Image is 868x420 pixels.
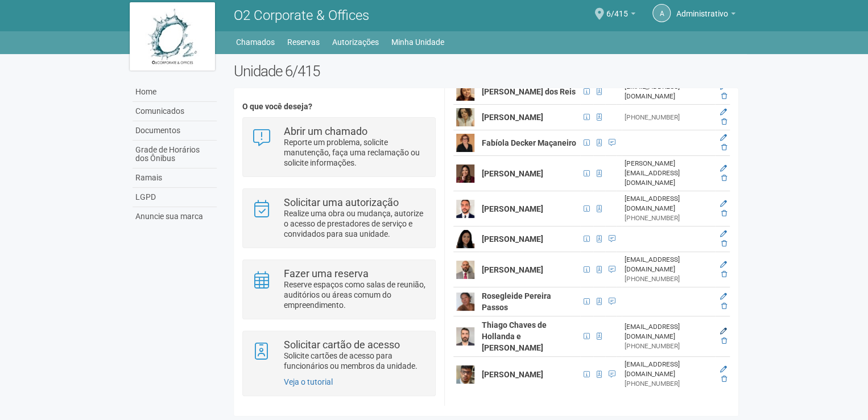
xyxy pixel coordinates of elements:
[284,125,367,137] strong: Abrir um chamado
[721,240,727,248] a: Excluir membro
[625,274,712,284] div: [PHONE_NUMBER]
[625,322,712,341] div: [EMAIL_ADDRESS][DOMAIN_NAME]
[720,134,727,142] a: Editar membro
[720,108,727,116] a: Editar membro
[721,92,727,100] a: Excluir membro
[456,200,474,218] img: user.png
[391,34,444,50] a: Minha Unidade
[720,365,727,373] a: Editar membro
[133,188,217,207] a: LGPD
[133,168,217,188] a: Ramais
[721,302,727,310] a: Excluir membro
[236,34,275,50] a: Chamados
[482,291,551,312] strong: Rosegleide Pereira Passos
[482,138,576,147] strong: Fabíola Decker Maçaneiro
[456,293,474,311] img: user.png
[133,121,217,141] a: Documentos
[721,270,727,278] a: Excluir membro
[251,269,426,310] a: Fazer uma reserva Reserve espaços como salas de reunião, auditórios ou áreas comum do empreendime...
[130,2,215,71] img: logo.jpg
[652,4,671,22] a: A
[625,213,712,223] div: [PHONE_NUMBER]
[625,194,712,213] div: [EMAIL_ADDRESS][DOMAIN_NAME]
[625,82,712,101] div: [EMAIL_ADDRESS][DOMAIN_NAME]
[482,265,543,274] strong: [PERSON_NAME]
[284,208,427,239] p: Realize uma obra ou mudança, autorize o acesso de prestadores de serviço e convidados para sua un...
[133,83,217,102] a: Home
[242,102,435,111] h4: O que você deseja?
[720,327,727,335] a: Editar membro
[625,341,712,351] div: [PHONE_NUMBER]
[287,34,320,50] a: Reservas
[456,365,474,384] img: user.png
[456,108,474,126] img: user.png
[625,360,712,379] div: [EMAIL_ADDRESS][DOMAIN_NAME]
[456,327,474,345] img: user.png
[482,87,576,96] strong: [PERSON_NAME] dos Reis
[721,118,727,126] a: Excluir membro
[721,143,727,151] a: Excluir membro
[482,370,543,379] strong: [PERSON_NAME]
[284,339,400,351] strong: Solicitar cartão de acesso
[721,375,727,383] a: Excluir membro
[482,113,543,122] strong: [PERSON_NAME]
[284,351,427,371] p: Solicite cartões de acesso para funcionários ou membros da unidade.
[234,63,738,80] h2: Unidade 6/415
[721,174,727,182] a: Excluir membro
[251,197,426,239] a: Solicitar uma autorização Realize uma obra ou mudança, autorize o acesso de prestadores de serviç...
[625,159,712,188] div: [PERSON_NAME][EMAIL_ADDRESS][DOMAIN_NAME]
[482,234,543,244] strong: [PERSON_NAME]
[721,209,727,217] a: Excluir membro
[676,11,735,20] a: Administrativo
[456,83,474,101] img: user.png
[251,340,426,371] a: Solicitar cartão de acesso Solicite cartões de acesso para funcionários ou membros da unidade.
[720,230,727,238] a: Editar membro
[133,102,217,121] a: Comunicados
[251,126,426,168] a: Abrir um chamado Reporte um problema, solicite manutenção, faça uma reclamação ou solicite inform...
[456,134,474,152] img: user.png
[721,337,727,345] a: Excluir membro
[284,267,369,279] strong: Fazer uma reserva
[284,377,333,386] a: Veja o tutorial
[720,293,727,300] a: Editar membro
[133,141,217,168] a: Grade de Horários dos Ônibus
[284,196,399,208] strong: Solicitar uma autorização
[606,11,635,20] a: 6/415
[720,164,727,172] a: Editar membro
[133,207,217,226] a: Anuncie sua marca
[625,379,712,389] div: [PHONE_NUMBER]
[456,164,474,183] img: user.png
[482,169,543,178] strong: [PERSON_NAME]
[284,137,427,168] p: Reporte um problema, solicite manutenção, faça uma reclamação ou solicite informações.
[720,200,727,208] a: Editar membro
[625,255,712,274] div: [EMAIL_ADDRESS][DOMAIN_NAME]
[456,230,474,248] img: user.png
[456,261,474,279] img: user.png
[332,34,379,50] a: Autorizações
[234,7,369,23] span: O2 Corporate & Offices
[482,204,543,213] strong: [PERSON_NAME]
[482,320,547,352] strong: Thiago Chaves de Hollanda e [PERSON_NAME]
[720,261,727,269] a: Editar membro
[625,113,712,122] div: [PHONE_NUMBER]
[284,279,427,310] p: Reserve espaços como salas de reunião, auditórios ou áreas comum do empreendimento.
